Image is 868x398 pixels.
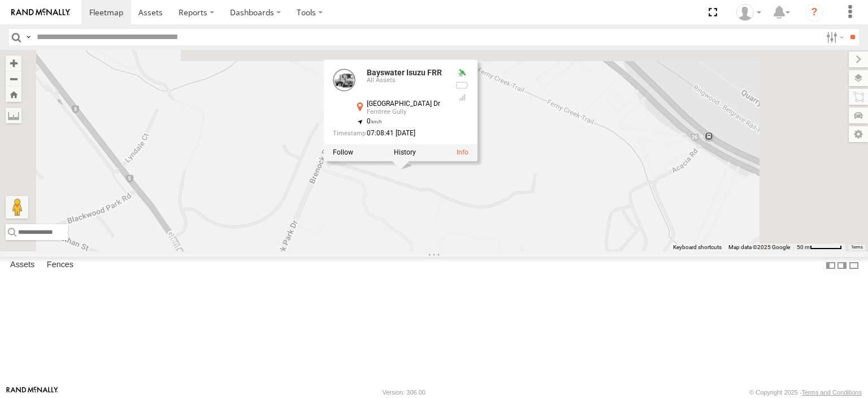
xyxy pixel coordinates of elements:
[6,387,58,398] a: Visit our Website
[836,257,848,273] label: Dock Summary Table to the Right
[455,93,468,102] div: GSM Signal = 4
[6,71,21,87] button: Zoom out
[848,257,860,273] label: Hide Summary Table
[367,68,442,77] a: Bayswater Isuzu FRR
[793,243,845,251] button: Map Scale: 50 m per 53 pixels
[851,245,863,249] a: Terms (opens in new tab)
[728,244,790,250] span: Map data ©2025 Google
[455,81,468,90] div: No battery health information received from this device.
[6,196,28,219] button: Drag Pegman onto the map to open Street View
[673,243,722,251] button: Keyboard shortcuts
[802,389,862,396] a: Terms and Conditions
[333,69,355,91] a: View Asset Details
[805,3,823,22] i: ?
[6,108,21,123] label: Measure
[394,149,416,157] label: View Asset History
[6,55,21,71] button: Zoom in
[749,389,862,396] div: © Copyright 2025 -
[333,130,446,137] div: Date/time of location update
[367,109,446,115] div: Ferntree Gully
[6,87,21,102] button: Zoom Home
[849,126,868,142] label: Map Settings
[24,29,33,45] label: Search Query
[367,77,446,84] div: All Assets
[455,69,468,78] div: Valid GPS Fix
[383,389,426,396] div: Version: 306.00
[11,8,70,16] img: rand-logo.svg
[333,149,353,157] label: Realtime tracking of Asset
[797,244,810,250] span: 50 m
[5,258,40,273] label: Assets
[41,258,79,273] label: Fences
[732,4,765,21] div: Shaun Desmond
[457,149,468,157] a: View Asset Details
[367,117,382,125] span: 0
[825,257,836,273] label: Dock Summary Table to the Left
[367,100,446,108] div: [GEOGRAPHIC_DATA] Dr
[822,29,846,45] label: Search Filter Options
